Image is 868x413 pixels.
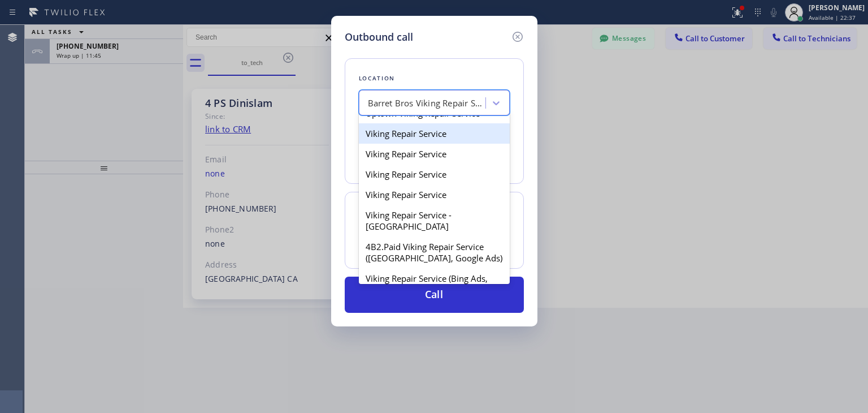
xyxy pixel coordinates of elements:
div: Viking Repair Service [359,184,510,205]
button: Call [345,277,524,313]
div: Viking Repair Service [359,144,510,164]
div: Viking Repair Service - [GEOGRAPHIC_DATA] [359,205,510,236]
div: 4B2.Paid Viking Repair Service ([GEOGRAPHIC_DATA], Google Ads) [359,236,510,268]
div: Location [359,72,510,84]
div: Viking Repair Service [359,123,510,144]
div: Barret Bros Viking Repair Service [368,97,487,110]
div: Viking Repair Service (Bing Ads, [GEOGRAPHIC_DATA]) [359,268,510,300]
h5: Outbound call [345,29,413,45]
div: Viking Repair Service [359,164,510,184]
